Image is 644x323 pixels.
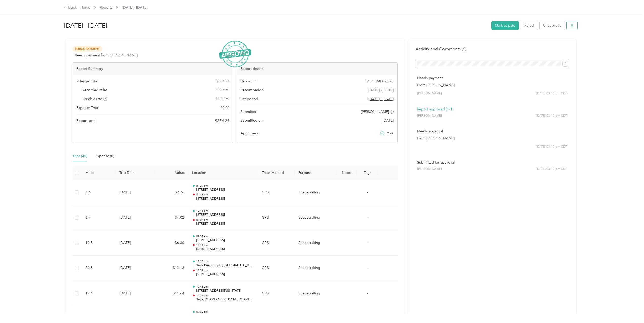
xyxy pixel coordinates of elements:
[258,205,294,230] td: GPS
[100,5,112,10] a: Reports
[417,129,567,134] p: Needs approval
[76,79,98,84] span: Mileage Total
[196,289,254,293] p: [STREET_ADDRESS][US_STATE]
[367,190,368,194] span: -
[294,281,336,306] td: Spacecrafting
[81,180,115,205] td: 4.6
[383,118,394,123] span: [DATE]
[417,82,567,88] p: From [PERSON_NAME]
[196,272,254,277] p: [STREET_ADDRESS]
[155,166,188,180] th: Value
[122,5,147,10] span: [DATE] - [DATE]
[196,263,254,268] p: 1677 Brueberry Ln, [GEOGRAPHIC_DATA], [GEOGRAPHIC_DATA]
[220,105,229,111] span: $ 0.00
[155,180,188,205] td: $2.76
[521,21,538,30] button: Reject
[196,193,254,196] p: 01:36 pm
[241,131,258,136] span: Approvers
[216,79,229,84] span: $ 354.24
[196,218,254,222] p: 01:07 pm
[536,91,567,96] span: [DATE] 03:10 pm CDT
[73,63,233,75] div: Report Summary
[367,266,368,270] span: -
[155,205,188,230] td: $4.02
[81,166,115,180] th: Miles
[80,5,90,10] a: Home
[219,41,251,68] img: ApprovedStamp
[155,256,188,281] td: $12.18
[155,281,188,306] td: $11.64
[95,153,114,159] div: Expense (0)
[82,87,108,93] span: Recorded miles
[368,96,394,102] span: Go to pay period
[417,160,567,165] p: Submitted for approval
[367,291,368,295] span: -
[387,131,393,136] span: You
[196,213,254,217] p: [STREET_ADDRESS]
[196,294,254,297] p: 11:22 am
[417,136,567,141] p: From [PERSON_NAME]
[365,79,394,84] span: 1A51FB4EC-0020
[417,91,442,96] span: [PERSON_NAME]
[417,114,442,118] span: [PERSON_NAME]
[196,222,254,226] p: [STREET_ADDRESS]
[196,238,254,243] p: [STREET_ADDRESS]
[82,96,107,102] span: Variable rate
[258,256,294,281] td: GPS
[64,20,488,32] h1: Aug 17 - 30, 2025
[417,167,442,171] span: [PERSON_NAME]
[367,215,368,220] span: -
[417,75,567,81] p: Needs payment
[196,260,254,263] p: 12:38 pm
[81,205,115,230] td: 6.7
[491,21,519,30] button: Mark as paid
[258,281,294,306] td: GPS
[258,166,294,180] th: Track Method
[241,109,256,114] span: Submitter
[196,188,254,192] p: [STREET_ADDRESS]
[115,180,154,205] td: [DATE]
[115,205,154,230] td: [DATE]
[241,96,258,102] span: Pay period
[540,21,565,30] button: Unapprove
[196,297,254,302] p: 1677, [GEOGRAPHIC_DATA], [GEOGRAPHIC_DATA], [GEOGRAPHIC_DATA], [US_STATE], 55112, [GEOGRAPHIC_DATA]
[115,256,154,281] td: [DATE]
[258,180,294,205] td: GPS
[215,118,229,124] span: $ 354.24
[115,281,154,306] td: [DATE]
[196,235,254,238] p: 09:57 am
[616,295,644,323] iframe: Everlance-gr Chat Button Frame
[536,114,567,118] span: [DATE] 03:10 pm CDT
[196,285,254,289] p: 10:46 am
[367,241,368,245] span: -
[81,230,115,256] td: 10.5
[115,166,154,180] th: Trip Date
[294,256,336,281] td: Spacecrafting
[196,184,254,188] p: 01:29 pm
[216,87,229,93] span: 590.4 mi
[258,230,294,256] td: GPS
[64,5,77,11] div: Back
[73,153,87,159] div: Trips (45)
[115,230,154,256] td: [DATE]
[76,105,99,111] span: Expense Total
[357,166,378,180] th: Tags
[294,180,336,205] td: Spacecrafting
[536,167,567,171] span: [DATE] 03:10 pm CDT
[81,281,115,306] td: 19.4
[196,268,254,272] p: 12:59 pm
[74,52,138,58] span: Needs payment from [PERSON_NAME]
[294,230,336,256] td: Spacecrafting
[155,230,188,256] td: $6.30
[368,87,394,93] span: [DATE] - [DATE]
[294,205,336,230] td: Spacecrafting
[196,243,254,247] p: 10:11 am
[196,209,254,213] p: 12:45 pm
[417,106,567,112] p: Report approved (1/1)
[294,166,336,180] th: Purpose
[73,46,102,52] span: Needs Payment
[415,46,466,52] h4: Activity and Comments
[241,118,263,123] span: Submitted on
[237,63,397,75] div: Report details
[336,166,357,180] th: Notes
